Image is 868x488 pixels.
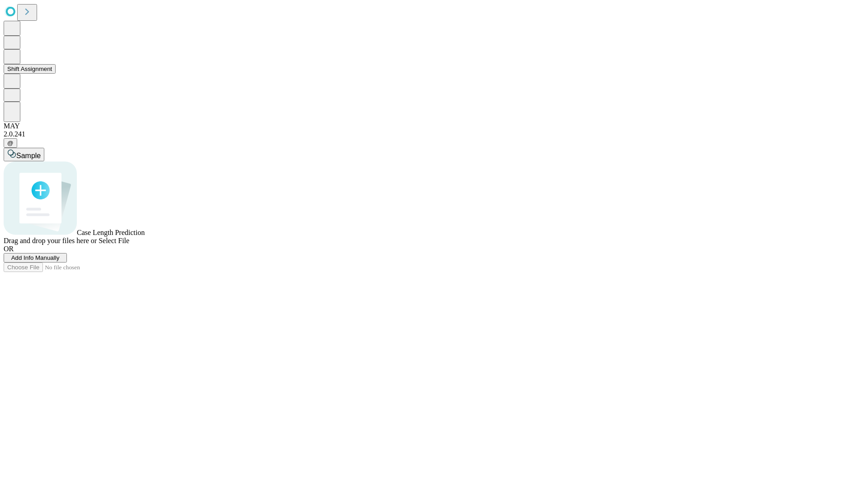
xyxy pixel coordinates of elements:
[4,237,97,244] span: Drag and drop your files here or
[7,140,14,146] span: @
[4,122,864,130] div: MAY
[4,130,864,138] div: 2.0.241
[4,64,56,74] button: Shift Assignment
[4,148,44,161] button: Sample
[4,253,67,263] button: Add Info Manually
[4,138,17,148] button: @
[4,245,14,253] span: OR
[16,152,41,160] span: Sample
[11,254,60,261] span: Add Info Manually
[77,229,145,236] span: Case Length Prediction
[99,237,129,244] span: Select File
